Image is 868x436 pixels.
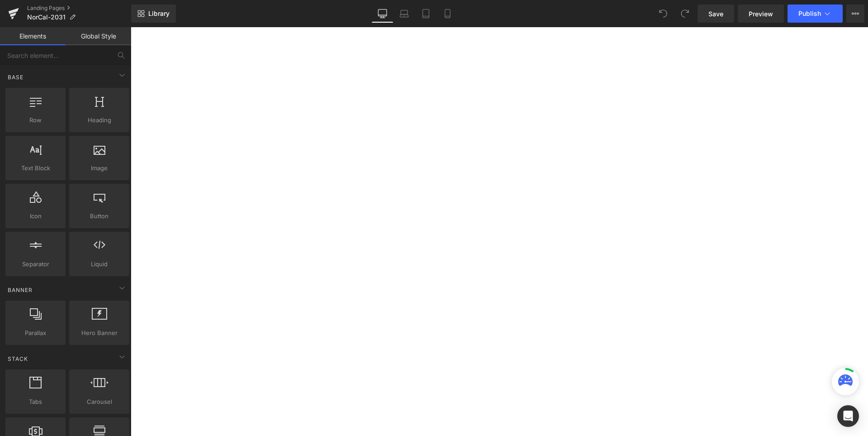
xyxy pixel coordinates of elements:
span: Library [148,10,170,18]
span: Image [72,163,127,173]
span: Tabs [8,397,63,407]
span: Hero Banner [72,328,127,338]
span: NorCal-2031 [27,14,66,21]
button: Redo [676,5,694,23]
span: Separator [8,259,63,269]
span: Save [708,9,723,19]
span: Text Block [8,163,63,173]
a: Mobile [437,5,458,23]
button: More [846,5,864,23]
a: Desktop [372,5,393,23]
span: Base [7,73,24,81]
span: Preview [749,9,773,19]
span: Stack [7,355,29,363]
span: Row [8,115,63,125]
span: Parallax [8,328,63,338]
span: Button [72,211,127,221]
div: Open Intercom Messenger [837,405,859,427]
span: Publish [798,10,821,17]
a: Tablet [415,5,437,23]
span: Carousel [72,397,127,407]
button: Publish [788,5,843,23]
a: Landing Pages [27,5,131,12]
span: Heading [72,115,127,125]
a: Laptop [393,5,415,23]
a: Global Style [66,27,131,45]
span: Liquid [72,259,127,269]
button: Undo [654,5,672,23]
a: Preview [738,5,784,23]
span: Icon [8,211,63,221]
a: New Library [131,5,176,23]
span: Banner [7,286,33,294]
